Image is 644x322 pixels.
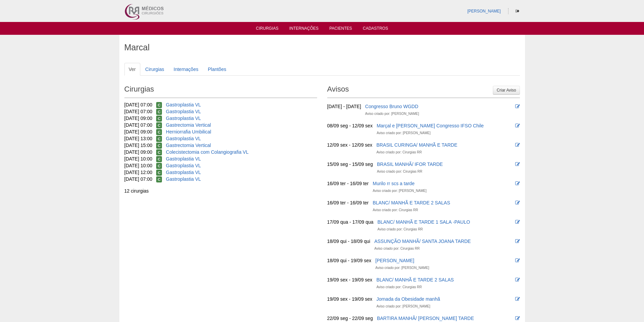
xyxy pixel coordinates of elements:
[166,143,211,148] a: Gastrectomia Vertical
[515,143,520,147] i: Editar
[166,102,201,107] a: Gastroplastia VL
[124,163,152,168] span: [DATE] 10:00
[374,239,471,244] a: ASSUNÇÃO MANHÃ/ SANTA JOANA TARDE
[156,170,162,176] span: Confirmada
[374,245,420,252] div: Aviso criado por: Cirurgias RR
[156,102,162,108] span: Confirmada
[378,226,423,233] div: Aviso criado por: Cirurgias RR
[327,238,371,245] div: 18/09 qui - 18/09 qui
[376,277,454,282] a: BLANC/ MANHÃ E TARDE 2 SALAS
[327,219,374,225] div: 17/09 qua - 17/09 qua
[166,163,201,168] a: Gastroplastia VL
[378,219,470,225] a: BLANC/ MANHÃ E TARDE 1 SALA -PAULO
[124,156,152,162] span: [DATE] 10:00
[515,277,520,282] i: Editar
[124,82,317,98] h2: Cirurgias
[327,122,373,129] div: 08/09 seg - 12/09 sex
[373,207,418,214] div: Aviso criado por: Cirurgias RR
[327,103,361,110] div: [DATE] - [DATE]
[373,181,414,186] a: Murilo rr scs a tarde
[377,162,443,167] a: BRASIL MANHÃ/ IFOR TARDE
[515,181,520,186] i: Editar
[327,257,372,264] div: 18/09 qui - 19/09 sex
[289,26,319,33] a: Internações
[515,297,520,301] i: Editar
[166,170,201,175] a: Gastroplastia VL
[124,43,520,52] h1: Marcal
[515,162,520,167] i: Editar
[124,170,152,175] span: [DATE] 12:00
[515,239,520,244] i: Editar
[166,176,201,182] a: Gastroplastia VL
[375,265,429,271] div: Aviso criado por: [PERSON_NAME]
[204,63,231,76] a: Plantões
[327,180,369,187] div: 16/09 ter - 16/09 ter
[156,109,162,115] span: Confirmada
[141,63,169,76] a: Cirurgias
[377,168,422,175] div: Aviso criado por: Cirurgias RR
[156,163,162,169] span: Confirmada
[515,258,520,263] i: Editar
[156,143,162,149] span: Confirmada
[166,149,248,155] a: Colecistectomia com Colangiografia VL
[124,129,152,134] span: [DATE] 09:00
[156,136,162,142] span: Confirmada
[124,116,152,121] span: [DATE] 09:00
[515,220,520,224] i: Editar
[327,315,373,322] div: 22/09 seg - 22/09 seg
[515,123,520,128] i: Editar
[493,86,520,95] a: Criar Aviso
[376,296,440,302] a: Jornada da Obesidade manhã
[327,161,373,168] div: 15/09 seg - 15/09 seg
[166,116,201,121] a: Gastroplastia VL
[166,136,201,141] a: Gastroplastia VL
[375,258,414,263] a: [PERSON_NAME]
[156,149,162,155] span: Confirmada
[166,129,211,134] a: Herniorrafia Umbilical
[373,188,426,194] div: Aviso criado por: [PERSON_NAME]
[169,63,203,76] a: Internações
[376,284,422,291] div: Aviso criado por: Cirurgias RR
[156,122,162,128] span: Confirmada
[327,296,373,302] div: 19/09 sex - 19/09 sex
[256,26,279,33] a: Cirurgias
[327,142,373,148] div: 12/09 sex - 12/09 sex
[124,122,152,128] span: [DATE] 07:00
[377,316,474,321] a: BARTIRA MANHÃ/ [PERSON_NAME] TARDE
[365,110,419,117] div: Aviso criado por: [PERSON_NAME]
[377,130,430,137] div: Aviso criado por: [PERSON_NAME]
[515,104,520,109] i: Editar
[376,142,457,148] a: BRASIL CURINGA/ MANHÃ E TARDE
[329,26,352,33] a: Pacientes
[156,156,162,162] span: Confirmada
[377,123,484,128] a: Marçal e [PERSON_NAME] Congresso IFSO Chile
[516,9,519,13] i: Sair
[467,9,501,14] a: [PERSON_NAME]
[365,104,418,109] a: Congresso Bruno WGDD
[363,26,388,33] a: Cadastros
[166,122,211,128] a: Gastrectomia Vertical
[327,82,520,98] h2: Avisos
[156,176,162,182] span: Confirmada
[327,276,373,283] div: 19/09 sex - 19/09 sex
[124,143,152,148] span: [DATE] 15:00
[124,109,152,114] span: [DATE] 07:00
[124,63,140,76] a: Ver
[124,176,152,182] span: [DATE] 07:00
[156,129,162,135] span: Confirmada
[124,136,152,141] span: [DATE] 13:00
[156,116,162,122] span: Confirmada
[373,200,450,205] a: BLANC/ MANHÃ E TARDE 2 SALAS
[327,199,369,206] div: 16/09 ter - 16/09 ter
[515,316,520,321] i: Editar
[376,303,430,310] div: Aviso criado por: [PERSON_NAME]
[376,149,422,156] div: Aviso criado por: Cirurgias RR
[124,149,152,155] span: [DATE] 09:00
[124,102,152,107] span: [DATE] 07:00
[166,156,201,162] a: Gastroplastia VL
[166,109,201,114] a: Gastroplastia VL
[124,188,317,194] div: 12 cirurgias
[515,200,520,205] i: Editar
